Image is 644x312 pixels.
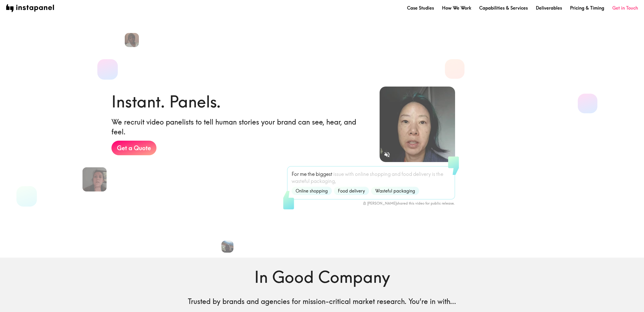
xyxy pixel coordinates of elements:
span: the [436,171,443,178]
span: wasteful [292,178,310,185]
h6: Trusted by brands and agencies for mission-critical market research. You’re in with... [177,296,467,306]
span: with [345,171,354,178]
a: Get in Touch [612,5,638,11]
span: and [392,171,400,178]
a: Deliverables [536,5,562,11]
a: Get a Quote [111,141,156,155]
img: Ari [221,241,233,253]
h6: We recruit video panelists to tell human stories your brand can see, hear, and feel. [111,117,372,137]
a: Pricing & Timing [570,5,604,11]
h1: In Good Company [177,266,467,288]
span: food [401,171,412,178]
span: the [308,171,315,178]
img: Venita [125,33,139,47]
span: Wasteful packaging [372,188,418,194]
span: delivery [413,171,431,178]
h1: Instant. Panels. [111,90,221,113]
span: issue [333,171,344,178]
a: Case Studies [407,5,434,11]
span: biggest [316,171,332,178]
span: online [355,171,369,178]
img: instapanel [6,4,54,12]
span: is [432,171,435,178]
span: Food delivery [335,188,368,194]
span: packaging, [311,178,336,185]
span: me [300,171,307,178]
a: Capabilities & Services [479,5,528,11]
button: Sound is off [382,149,392,160]
span: Online shopping [293,188,331,194]
span: For [292,171,299,178]
a: How We Work [442,5,471,11]
img: Jennifer [82,167,106,191]
div: [PERSON_NAME] shared this video for public release. [363,201,455,206]
span: shopping [370,171,391,178]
